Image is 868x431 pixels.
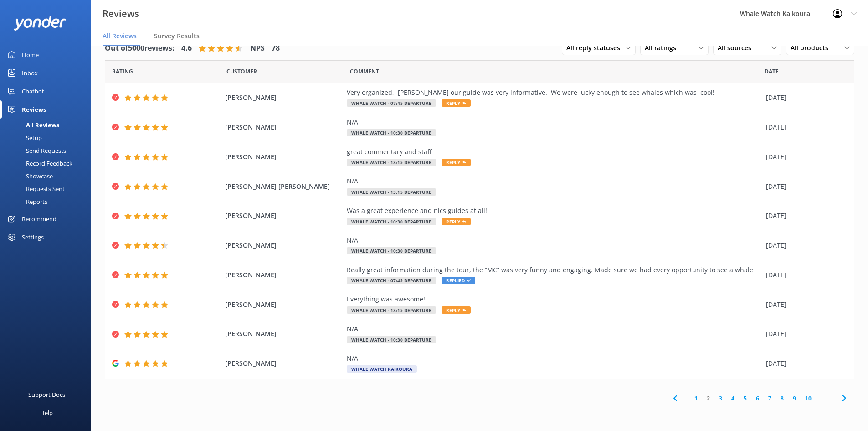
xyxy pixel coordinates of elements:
[22,82,44,100] div: Chatbot
[766,358,842,369] div: [DATE]
[112,67,133,76] span: Date
[5,157,72,170] div: Record Feedback
[766,329,842,339] div: [DATE]
[766,122,842,132] div: [DATE]
[645,43,682,53] span: All ratings
[5,144,91,157] a: Send Requests
[5,157,91,170] a: Record Feedback
[791,43,834,53] span: All products
[347,218,436,225] span: Whale Watch - 10:30 departure
[225,122,343,132] span: [PERSON_NAME]
[727,394,739,403] a: 4
[5,170,53,182] div: Showcase
[103,31,137,41] span: All Reviews
[28,385,65,404] div: Support Docs
[347,277,436,284] span: Whale Watch - 07:45 departure
[5,195,91,208] a: Reports
[225,270,343,280] span: [PERSON_NAME]
[225,300,343,310] span: [PERSON_NAME]
[442,99,471,107] span: Reply
[764,394,776,403] a: 7
[347,235,761,245] div: N/A
[40,404,53,422] div: Help
[225,240,343,250] span: [PERSON_NAME]
[788,394,801,403] a: 9
[347,176,761,186] div: N/A
[5,131,42,144] div: Setup
[225,152,343,162] span: [PERSON_NAME]
[226,67,257,76] span: Date
[702,394,714,403] a: 2
[347,336,436,343] span: Whale Watch - 10:30 departure
[347,147,761,157] div: great commentary and staff
[5,144,66,157] div: Send Requests
[225,329,343,339] span: [PERSON_NAME]
[766,240,842,250] div: [DATE]
[225,93,343,103] span: [PERSON_NAME]
[766,182,842,192] div: [DATE]
[225,211,343,221] span: [PERSON_NAME]
[105,42,175,54] h4: Out of 5000 reviews:
[442,277,475,284] span: Replied
[347,188,436,196] span: Whale Watch - 13:15 departure
[347,206,761,216] div: Was a great experience and nics guides at all!
[22,46,39,64] div: Home
[751,394,764,403] a: 6
[776,394,788,403] a: 8
[347,88,761,98] div: Very organized, [PERSON_NAME] our guide was very informative. We were lucky enough to see whales ...
[347,159,436,166] span: Whale Watch - 13:15 departure
[5,182,65,195] div: Requests Sent
[347,129,436,136] span: Whale Watch - 10:30 departure
[22,64,38,82] div: Inbox
[250,42,265,54] h4: NPS
[714,394,727,403] a: 3
[347,324,761,334] div: N/A
[690,394,702,403] a: 1
[347,265,761,275] div: Really great information during the tour, the “MC” was very funny and engaging. Made sure we had ...
[766,93,842,103] div: [DATE]
[766,300,842,310] div: [DATE]
[181,42,192,54] h4: 4.6
[765,67,779,76] span: Date
[347,117,761,127] div: N/A
[347,99,436,107] span: Whale Watch - 07:45 departure
[766,270,842,280] div: [DATE]
[739,394,751,403] a: 5
[718,43,757,53] span: All sources
[103,6,139,21] h3: Reviews
[5,182,91,195] a: Requests Sent
[766,211,842,221] div: [DATE]
[801,394,816,403] a: 10
[566,43,626,53] span: All reply statuses
[347,306,436,314] span: Whale Watch - 13:15 departure
[442,306,471,314] span: Reply
[347,353,761,363] div: N/A
[225,358,343,369] span: [PERSON_NAME]
[816,394,829,403] span: ...
[442,159,471,166] span: Reply
[22,210,56,228] div: Recommend
[225,182,343,192] span: [PERSON_NAME] [PERSON_NAME]
[154,31,200,41] span: Survey Results
[347,294,761,304] div: Everything was awesome!!
[14,16,66,31] img: yonder-white-logo.png
[5,195,47,208] div: Reports
[350,67,379,76] span: Question
[22,228,44,246] div: Settings
[766,152,842,162] div: [DATE]
[347,365,417,373] span: Whale Watch Kaikōura
[442,218,471,225] span: Reply
[5,119,91,131] a: All Reviews
[5,131,91,144] a: Setup
[272,42,280,54] h4: 78
[22,100,46,119] div: Reviews
[347,247,436,254] span: Whale Watch - 10:30 departure
[5,170,91,182] a: Showcase
[5,119,59,131] div: All Reviews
